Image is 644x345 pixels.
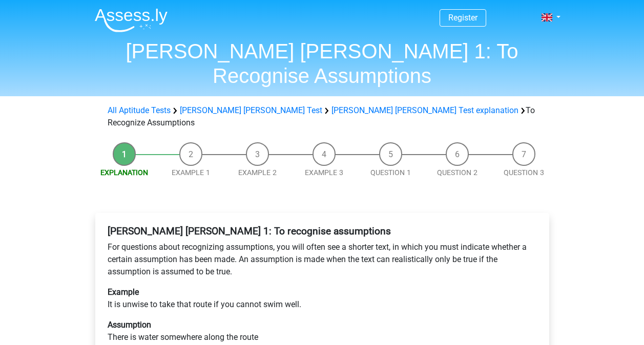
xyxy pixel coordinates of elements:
[95,8,168,32] img: Assessly
[305,168,343,177] a: Example 3
[100,168,148,177] a: Explanation
[108,287,139,297] b: Example
[238,168,277,177] a: Example 2
[108,225,391,237] b: [PERSON_NAME] [PERSON_NAME] 1: To recognise assumptions
[437,168,477,177] a: Question 2
[87,39,558,88] h1: [PERSON_NAME] [PERSON_NAME] 1: To Recognise Assumptions
[108,241,537,278] p: For questions about recognizing assumptions, you will often see a shorter text, in which you must...
[331,105,518,115] a: [PERSON_NAME] [PERSON_NAME] Test explanation
[108,286,537,311] p: It is unwise to take that route if you cannot swim well.
[108,105,171,115] a: All Aptitude Tests
[172,168,210,177] a: Example 1
[103,104,541,129] div: To Recognize Assumptions
[108,320,151,330] b: Assumption
[370,168,411,177] a: Question 1
[180,105,322,115] a: [PERSON_NAME] [PERSON_NAME] Test
[108,319,537,343] p: There is water somewhere along the route
[504,168,544,177] a: Question 3
[448,13,477,23] a: Register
